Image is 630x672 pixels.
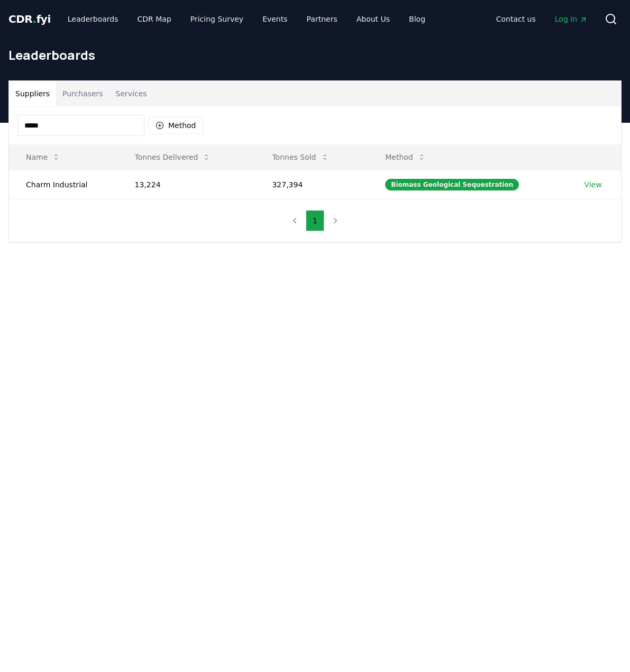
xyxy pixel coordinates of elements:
[255,170,368,199] td: 327,394
[298,10,346,29] a: Partners
[400,10,434,29] a: Blog
[126,147,220,168] button: Tonnes Delivered
[584,179,601,190] a: View
[8,47,622,63] h1: Leaderboards
[149,117,203,134] button: Method
[348,10,398,29] a: About Us
[377,147,434,168] button: Method
[546,10,596,29] a: Log in
[488,10,544,29] a: Contact us
[385,179,519,190] div: Biomass Geological Sequestration
[488,10,596,29] nav: Main
[8,13,51,25] span: CDR fyi
[17,147,69,168] button: Name
[59,10,127,29] a: Leaderboards
[8,12,51,26] a: CDR.fyi
[254,10,296,29] a: Events
[9,81,56,106] button: Suppliers
[56,81,109,106] button: Purchasers
[33,13,36,25] span: .
[59,10,434,29] nav: Main
[182,10,252,29] a: Pricing Survey
[306,210,324,231] button: 1
[109,81,153,106] button: Services
[129,10,180,29] a: CDR Map
[555,14,588,24] span: Log in
[118,170,255,199] td: 13,224
[263,147,337,168] button: Tonnes Sold
[9,170,118,199] td: Charm Industrial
